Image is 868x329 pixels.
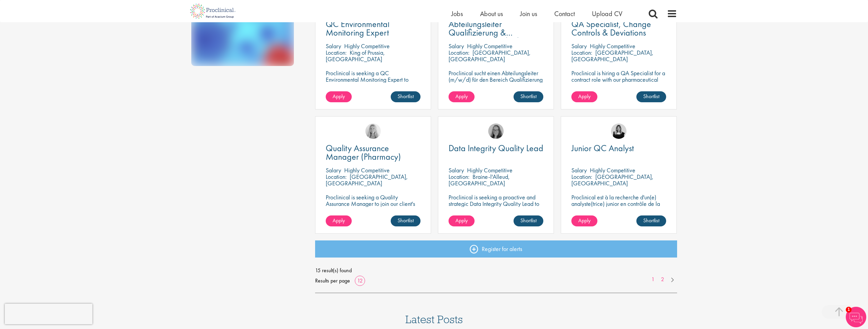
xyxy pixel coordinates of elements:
a: Abteilungsleiter Qualifizierung & Kalibrierung (m/w/d) [449,20,543,37]
span: Salary [449,42,464,50]
a: Apply [449,91,475,102]
a: Apply [326,215,352,226]
span: Salary [326,166,341,174]
span: Location: [571,49,592,56]
span: Apply [578,217,591,224]
span: Location: [326,49,347,56]
span: Location: [326,173,347,181]
iframe: reCAPTCHA [5,304,92,324]
p: Highly Competitive [467,42,513,50]
a: Apply [571,91,597,102]
p: Proclinical est à la recherche d'un(e) analyste(trice) junior en contrôle de la qualité pour sout... [571,194,666,226]
p: Proclinical is seeking a QC Environmental Monitoring Expert to support quality control operations... [326,70,420,96]
span: Salary [571,42,587,50]
a: 2 [658,276,668,284]
a: Shortlist [391,91,420,102]
span: Apply [455,217,468,224]
a: Apply [449,215,475,226]
a: Shortlist [636,215,666,226]
p: Highly Competitive [344,166,390,174]
a: Register for alerts [315,240,677,258]
a: About us [480,9,503,18]
span: 15 result(s) found [315,265,677,276]
p: Proclinical sucht einen Abteilungsleiter (m/w/d) für den Bereich Qualifizierung zur Verstärkung d... [449,70,543,102]
span: Salary [571,166,587,174]
a: Quality Assurance Manager (Pharmacy) [326,144,420,161]
p: [GEOGRAPHIC_DATA], [GEOGRAPHIC_DATA] [571,49,653,63]
a: Data Integrity Quality Lead [449,144,543,153]
span: QC Environmental Monitoring Expert [326,18,389,38]
a: Shortlist [514,91,543,102]
span: Location: [449,173,469,181]
span: Junior QC Analyst [571,142,634,154]
a: QC Environmental Monitoring Expert [326,20,420,37]
span: Apply [578,93,591,100]
a: Jobs [451,9,463,18]
span: Salary [326,42,341,50]
a: Upload CV [592,9,622,18]
span: Abteilungsleiter Qualifizierung & Kalibrierung (m/w/d) [449,18,526,47]
a: Join us [520,9,537,18]
p: Braine-l'Alleud, [GEOGRAPHIC_DATA] [449,173,510,187]
p: [GEOGRAPHIC_DATA], [GEOGRAPHIC_DATA] [571,173,653,187]
img: Chatbot [846,307,866,327]
span: Data Integrity Quality Lead [449,142,543,154]
p: King of Prussia, [GEOGRAPHIC_DATA] [326,49,385,63]
span: Quality Assurance Manager (Pharmacy) [326,142,401,162]
span: 1 [846,307,852,313]
span: QA Specialist, Change Controls & Deviations [571,18,651,38]
a: 12 [355,277,365,284]
span: Results per page [315,276,350,286]
span: Location: [571,173,592,181]
p: Proclinical is seeking a proactive and strategic Data Integrity Quality Lead to join a dynamic team. [449,194,543,213]
img: Shannon Briggs [365,123,381,139]
p: [GEOGRAPHIC_DATA], [GEOGRAPHIC_DATA] [449,49,531,63]
span: Apply [455,93,468,100]
span: Location: [449,49,469,56]
a: Apply [326,91,352,102]
a: QA Specialist, Change Controls & Deviations [571,20,666,37]
span: Apply [333,93,345,100]
a: Contact [554,9,575,18]
p: Highly Competitive [590,166,635,174]
a: Apply [571,215,597,226]
img: Molly Colclough [611,123,626,139]
p: Highly Competitive [344,42,390,50]
p: Highly Competitive [467,166,513,174]
a: Junior QC Analyst [571,144,666,153]
p: Highly Competitive [590,42,635,50]
a: Shortlist [391,215,420,226]
span: Apply [333,217,345,224]
a: Shortlist [514,215,543,226]
img: Ingrid Aymes [488,123,504,139]
p: Proclinical is seeking a Quality Assurance Manager to join our client's team for a contract role. [326,194,420,213]
a: Shortlist [636,91,666,102]
span: Salary [449,166,464,174]
p: Proclinical is hiring a QA Specialist for a contract role with our pharmaceutical client based in... [571,70,666,89]
p: [GEOGRAPHIC_DATA], [GEOGRAPHIC_DATA] [326,173,408,187]
a: 1 [648,276,658,284]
